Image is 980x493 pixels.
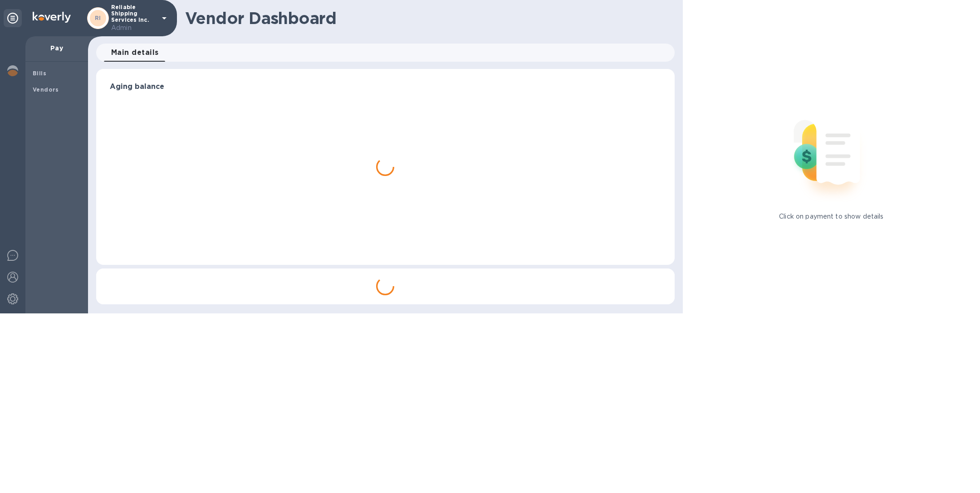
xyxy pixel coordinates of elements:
[111,4,157,33] p: Reliable Shipping Services Inc.
[110,83,661,91] h3: Aging balance
[4,9,22,27] div: Unpin categories
[111,46,159,59] span: Main details
[111,23,157,33] p: Admin
[33,86,59,93] b: Vendors
[779,212,883,221] p: Click on payment to show details
[95,15,101,21] b: RI
[33,44,81,53] p: Pay
[33,70,46,77] b: Bills
[185,9,668,28] h1: Vendor Dashboard
[33,12,71,23] img: Logo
